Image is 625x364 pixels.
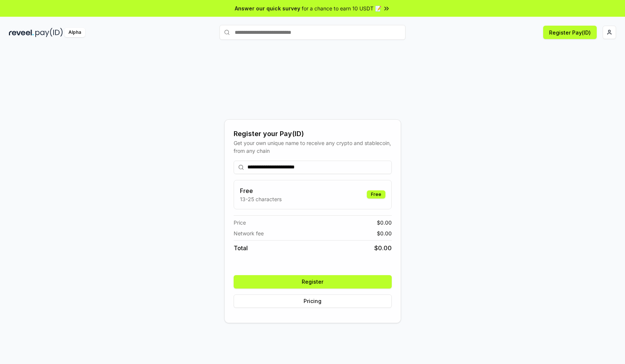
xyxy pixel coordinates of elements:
button: Register [234,275,392,289]
span: Network fee [234,229,264,237]
button: Register Pay(ID) [543,26,597,39]
div: Free [367,190,385,199]
p: 13-25 characters [240,195,282,203]
img: pay_id [35,28,63,37]
img: reveel_dark [9,28,34,37]
span: $ 0.00 [377,229,392,237]
span: $ 0.00 [374,244,392,252]
button: Pricing [234,294,392,308]
span: Total [234,244,248,252]
h3: Free [240,186,282,195]
span: $ 0.00 [377,219,392,226]
div: Get your own unique name to receive any crypto and stablecoin, from any chain [234,139,392,155]
span: Answer our quick survey [235,4,300,12]
div: Register your Pay(ID) [234,129,392,139]
span: for a chance to earn 10 USDT 📝 [302,4,381,12]
div: Alpha [64,28,85,37]
span: Price [234,219,246,226]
